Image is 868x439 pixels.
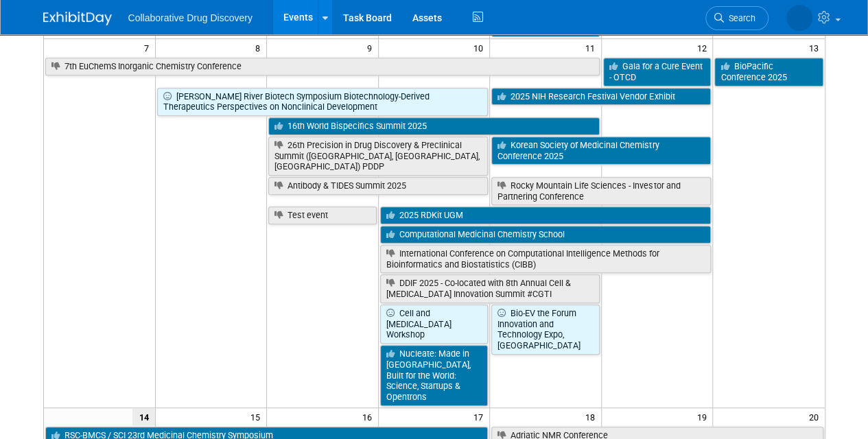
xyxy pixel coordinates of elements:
span: 7 [143,39,155,56]
a: BioPacific Conference 2025 [714,58,823,86]
a: Test event [268,206,377,224]
span: 17 [472,408,489,425]
span: Search [724,13,755,23]
a: [PERSON_NAME] River Biotech Symposium Biotechnology-Derived Therapeutics Perspectives on Nonclini... [157,88,489,116]
span: 16 [361,408,378,425]
span: 13 [808,39,825,56]
span: 8 [254,39,266,56]
span: 15 [249,408,266,425]
a: Bio-EV the Forum Innovation and Technology Expo, [GEOGRAPHIC_DATA] [491,305,600,355]
span: 9 [366,39,378,56]
a: Computational Medicinal Chemistry School [380,226,712,244]
a: DDIF 2025 - Co-located with 8th Annual Cell & [MEDICAL_DATA] Innovation Summit #CGTI [380,274,600,302]
a: 7th EuChemS Inorganic Chemistry Conference [45,58,600,75]
span: 20 [808,408,825,425]
a: 2025 RDKit UGM [380,206,712,224]
span: 18 [584,408,601,425]
a: 2025 NIH Research Festival Vendor Exhibit [491,88,711,106]
a: International Conference on Computational Intelligence Methods for Bioinformatics and Biostatisti... [380,245,712,273]
a: Cell and [MEDICAL_DATA] Workshop [380,305,489,344]
a: Nucleate: Made in [GEOGRAPHIC_DATA], Built for the World: Science, Startups & Opentrons [380,345,489,406]
span: 12 [695,39,712,56]
a: Search [705,6,769,30]
span: 19 [695,408,712,425]
span: 10 [472,39,489,56]
span: Collaborative Drug Discovery [128,12,253,23]
span: 11 [584,39,601,56]
img: Tamsin Lamont [786,5,812,31]
span: 14 [132,408,155,425]
a: 16th World Bispecifics Summit 2025 [268,117,600,135]
a: Korean Society of Medicinal Chemistry Conference 2025 [491,137,711,165]
a: Antibody & TIDES Summit 2025 [268,177,488,195]
a: 26th Precision in Drug Discovery & Preclinical Summit ([GEOGRAPHIC_DATA], [GEOGRAPHIC_DATA], [GEO... [268,137,488,176]
img: ExhibitDay [43,12,112,25]
a: Rocky Mountain Life Sciences - Investor and Partnering Conference [491,177,711,205]
a: Gala for a Cure Event - OTCD [603,58,712,86]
